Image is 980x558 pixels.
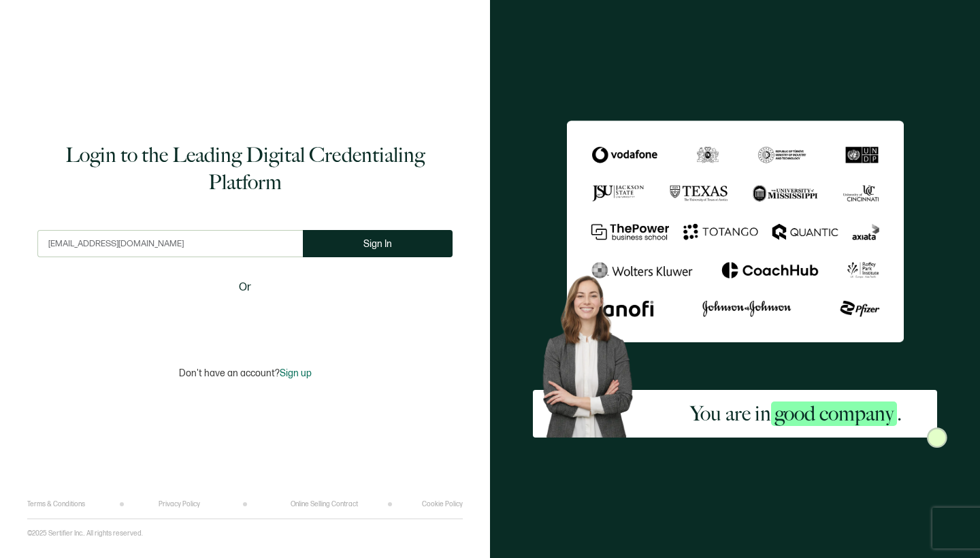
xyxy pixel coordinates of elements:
[27,500,85,508] a: Terms & Conditions
[771,401,897,426] span: good company
[167,305,323,335] div: Sign in with Google. Opens in new tab
[533,267,654,438] img: Sertifier Login - You are in <span class="strong-h">good company</span>. Hero
[422,500,463,508] a: Cookie Policy
[280,367,312,379] span: Sign up
[291,500,358,508] a: Online Selling Contract
[690,400,902,427] h2: You are in .
[179,367,312,379] p: Don't have an account?
[37,230,303,257] input: Enter your work email address
[747,404,980,558] iframe: Chat Widget
[303,230,453,257] button: Sign In
[27,529,143,538] p: ©2025 Sertifier Inc.. All rights reserved.
[37,142,453,196] h1: Login to the Leading Digital Credentialing Platform
[363,239,392,249] span: Sign In
[159,500,200,508] a: Privacy Policy
[160,305,330,335] iframe: Sign in with Google Button
[567,120,904,342] img: Sertifier Login - You are in <span class="strong-h">good company</span>.
[239,279,251,296] span: Or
